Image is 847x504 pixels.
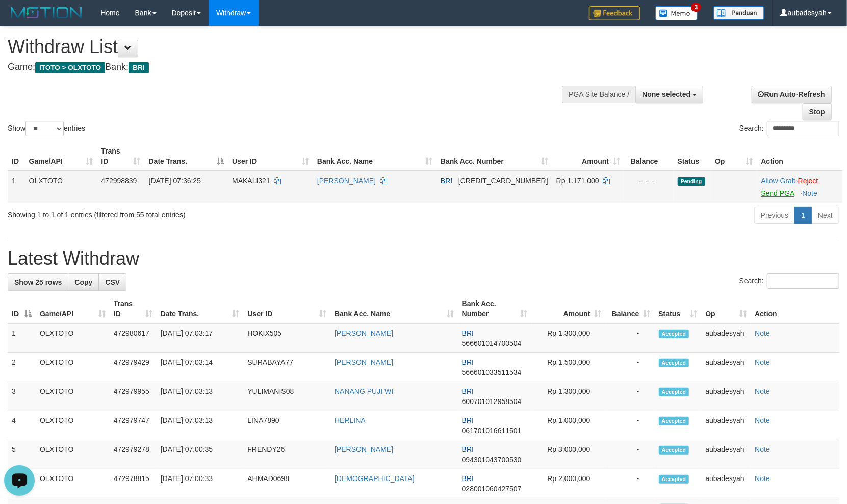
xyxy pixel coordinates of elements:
[659,359,689,367] span: Accepted
[335,416,366,424] a: HERLINA
[606,440,655,469] td: -
[8,353,36,382] td: 2
[462,358,474,366] span: BRI
[757,142,842,171] th: Action
[755,387,770,395] a: Note
[659,388,689,396] span: Accepted
[755,329,770,337] a: Note
[701,382,751,411] td: aubadesyah
[562,86,635,103] div: PGA Site Balance /
[606,294,655,323] th: Balance: activate to sort column ascending
[659,330,689,338] span: Accepted
[8,382,36,411] td: 3
[532,411,606,440] td: Rp 1,000,000
[606,411,655,440] td: -
[755,416,770,424] a: Note
[4,4,35,35] button: Open LiveChat chat widget
[129,62,148,73] span: BRI
[628,175,669,186] div: - - -
[8,248,839,269] h1: Latest Withdraw
[642,90,690,98] span: None selected
[713,6,764,20] img: panduan.png
[739,121,839,136] label: Search:
[243,323,330,353] td: HOKIX505
[157,440,244,469] td: [DATE] 07:00:35
[243,294,330,323] th: User ID: activate to sort column ascending
[755,445,770,453] a: Note
[157,469,244,498] td: [DATE] 07:00:33
[36,353,110,382] td: OLXTOTO
[335,329,393,337] a: [PERSON_NAME]
[556,177,599,185] span: Rp 1.171.000
[110,294,157,323] th: Trans ID: activate to sort column ascending
[105,278,120,286] span: CSV
[437,142,552,171] th: Bank Acc. Number: activate to sort column ascending
[8,142,25,171] th: ID
[462,456,522,464] span: Copy 094301043700530 to clipboard
[754,207,795,224] a: Previous
[145,142,228,171] th: Date Trans.: activate to sort column descending
[243,469,330,498] td: AHMAD0698
[678,177,705,186] span: Pending
[674,142,711,171] th: Status
[8,273,68,291] a: Show 25 rows
[243,440,330,469] td: FRENDY26
[313,142,437,171] th: Bank Acc. Name: activate to sort column ascending
[462,329,474,337] span: BRI
[8,5,85,20] img: MOTION_logo.png
[532,323,606,353] td: Rp 1,300,000
[701,323,751,353] td: aubadesyah
[606,382,655,411] td: -
[462,445,474,453] span: BRI
[8,294,36,323] th: ID: activate to sort column descending
[701,353,751,382] td: aubadesyah
[752,86,832,103] a: Run Auto-Refresh
[751,294,839,323] th: Action
[606,323,655,353] td: -
[243,353,330,382] td: SURABAYA77
[462,416,474,424] span: BRI
[8,440,36,469] td: 5
[317,177,376,185] a: [PERSON_NAME]
[97,142,144,171] th: Trans ID: activate to sort column ascending
[157,382,244,411] td: [DATE] 07:03:13
[330,294,458,323] th: Bank Acc. Name: activate to sort column ascending
[532,353,606,382] td: Rp 1,500,000
[157,353,244,382] td: [DATE] 07:03:14
[157,411,244,440] td: [DATE] 07:03:13
[8,206,345,220] div: Showing 1 to 1 of 1 entries (filtered from 55 total entries)
[36,469,110,498] td: OLXTOTO
[794,207,812,224] a: 1
[36,294,110,323] th: Game/API: activate to sort column ascending
[335,387,393,395] a: NANANG PUJI WI
[98,273,126,291] a: CSV
[701,469,751,498] td: aubadesyah
[532,382,606,411] td: Rp 1,300,000
[462,474,474,483] span: BRI
[110,353,157,382] td: 472979429
[101,177,137,185] span: 472998839
[441,177,452,185] span: BRI
[335,445,393,453] a: [PERSON_NAME]
[458,177,548,185] span: Copy 603401047251534 to clipboard
[8,171,25,203] td: 1
[8,37,554,57] h1: Withdraw List
[36,382,110,411] td: OLXTOTO
[761,189,794,197] a: Send PGA
[624,142,673,171] th: Balance
[767,273,839,289] input: Search:
[767,121,839,136] input: Search:
[589,6,640,20] img: Feedback.jpg
[757,171,842,203] td: ·
[761,177,798,185] span: ·
[14,278,62,286] span: Show 25 rows
[8,62,554,72] h4: Game: Bank:
[458,294,532,323] th: Bank Acc. Number: activate to sort column ascending
[755,358,770,366] a: Note
[532,440,606,469] td: Rp 3,000,000
[335,358,393,366] a: [PERSON_NAME]
[701,411,751,440] td: aubadesyah
[659,446,689,455] span: Accepted
[803,103,832,120] a: Stop
[25,142,97,171] th: Game/API: activate to sort column ascending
